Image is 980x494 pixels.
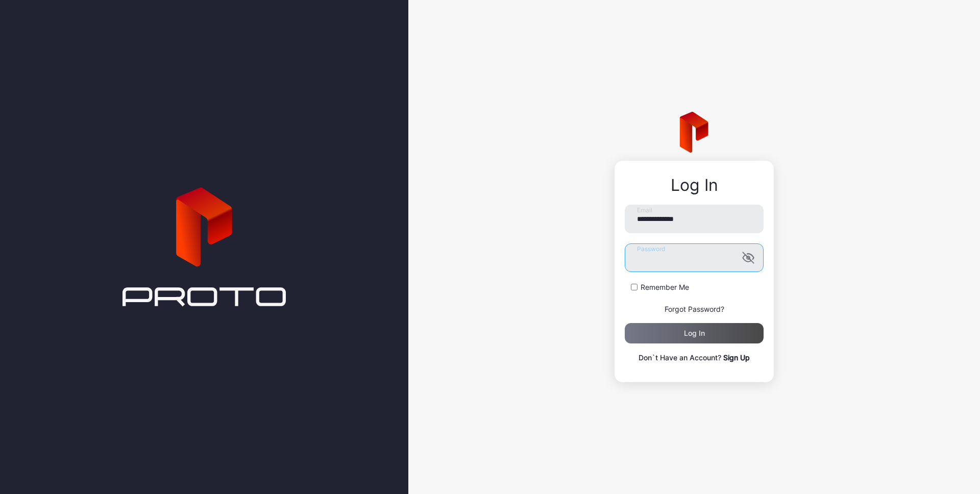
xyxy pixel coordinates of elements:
[625,243,764,272] input: Password
[665,305,724,313] a: Forgot Password?
[742,252,754,264] button: Password
[625,176,764,194] div: Log In
[723,353,750,362] a: Sign Up
[641,282,689,292] label: Remember Me
[625,352,764,364] p: Don`t Have an Account?
[625,323,764,343] button: Log in
[625,205,764,233] input: Email
[684,329,705,337] div: Log in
